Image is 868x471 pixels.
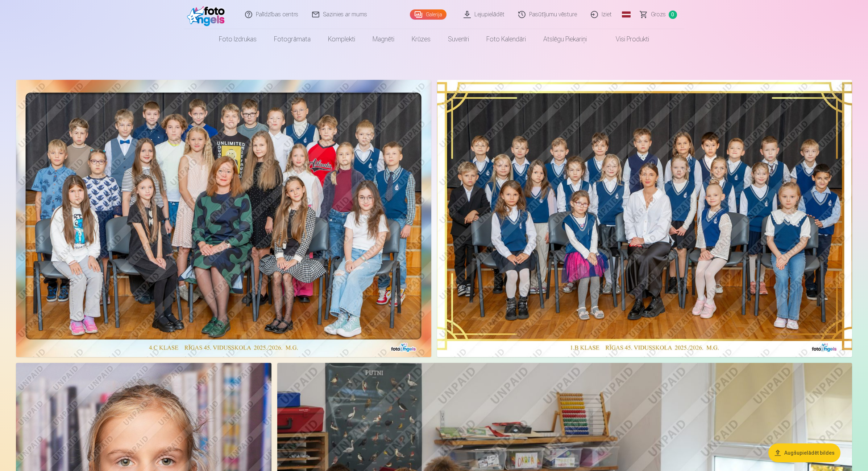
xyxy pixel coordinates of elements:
[669,11,677,19] span: 0
[364,29,403,49] a: Magnēti
[403,29,439,49] a: Krūzes
[439,29,478,49] a: Suvenīri
[478,29,535,49] a: Foto kalendāri
[651,10,666,19] span: Grozs
[768,443,840,462] button: Augšupielādēt bildes
[265,29,319,49] a: Fotogrāmata
[187,3,229,26] img: /fa1
[210,29,265,49] a: Foto izdrukas
[319,29,364,49] a: Komplekti
[535,29,595,49] a: Atslēgu piekariņi
[595,29,658,49] a: Visi produkti
[410,9,447,20] a: Galerija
